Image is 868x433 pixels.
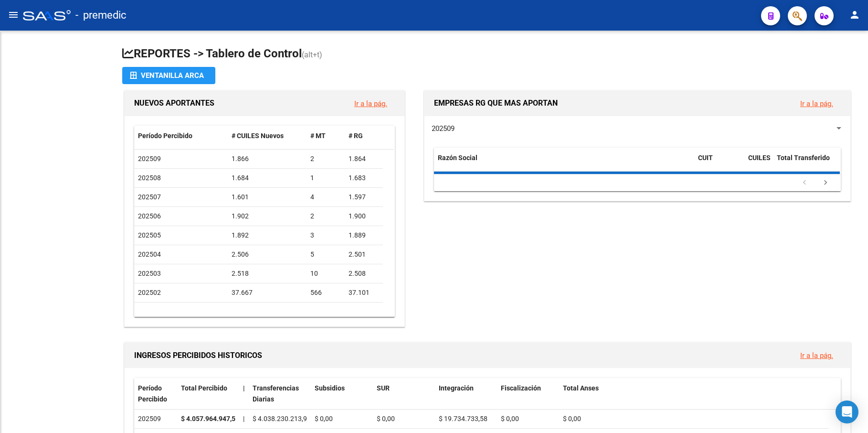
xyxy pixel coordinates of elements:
[501,415,519,422] span: $ 0,00
[138,174,161,182] span: 202508
[800,351,833,360] a: Ir a la pág.
[232,287,303,298] div: 37.667
[310,211,341,222] div: 2
[134,378,177,410] datatable-header-cell: Período Percibido
[232,211,303,222] div: 1.902
[138,132,192,140] span: Período Percibido
[122,46,853,63] h1: REPORTES -> Tablero de Control
[232,132,284,140] span: # CUILES Nuevos
[311,378,373,410] datatable-header-cell: Subsidios
[138,212,161,220] span: 202506
[432,124,455,133] span: 202509
[698,154,713,162] span: CUIT
[138,413,173,424] div: 202509
[228,126,307,146] datatable-header-cell: # CUILES Nuevos
[310,287,341,298] div: 566
[563,384,599,392] span: Total Anses
[302,50,322,59] span: (alt+t)
[249,378,311,410] datatable-header-cell: Transferencias Diarias
[138,384,167,403] span: Período Percibido
[438,154,477,162] span: Razón Social
[138,250,161,258] span: 202504
[138,231,161,239] span: 202505
[694,148,744,179] datatable-header-cell: CUIT
[501,384,541,392] span: Fiscalización
[243,384,245,392] span: |
[777,154,830,162] span: Total Transferido
[439,384,474,392] span: Integración
[435,378,497,410] datatable-header-cell: Integración
[122,67,215,84] button: Ventanilla ARCA
[310,132,326,140] span: # MT
[793,95,841,112] button: Ir a la pág.
[800,99,833,108] a: Ir a la pág.
[232,249,303,260] div: 2.506
[134,126,228,146] datatable-header-cell: Período Percibido
[748,154,771,162] span: CUILES
[134,98,214,108] span: NUEVOS APORTANTES
[816,178,835,188] a: go to next page
[75,5,127,26] span: - premedic
[836,401,858,423] div: Open Intercom Messenger
[177,378,239,410] datatable-header-cell: Total Percibido
[744,148,773,179] datatable-header-cell: CUILES
[347,95,395,112] button: Ir a la pág.
[310,230,341,241] div: 3
[138,193,161,201] span: 202507
[243,415,244,422] span: |
[439,415,487,422] span: $ 19.734.733,58
[232,268,303,279] div: 2.518
[315,384,345,392] span: Subsidios
[307,126,345,146] datatable-header-cell: # MT
[130,67,208,84] div: Ventanilla ARCA
[349,173,379,184] div: 1.683
[138,289,161,296] span: 202502
[849,9,860,21] mat-icon: person
[181,384,227,392] span: Total Percibido
[310,192,341,203] div: 4
[253,384,299,403] span: Transferencias Diarias
[373,378,435,410] datatable-header-cell: SUR
[559,378,829,410] datatable-header-cell: Total Anses
[310,173,341,184] div: 1
[310,268,341,279] div: 10
[138,270,161,277] span: 202503
[134,351,262,360] span: INGRESOS PERCIBIDOS HISTORICOS
[793,346,841,364] button: Ir a la pág.
[349,132,363,140] span: # RG
[310,153,341,164] div: 2
[232,153,303,164] div: 1.866
[377,415,395,422] span: $ 0,00
[434,98,558,108] span: EMPRESAS RG QUE MAS APORTAN
[377,384,390,392] span: SUR
[232,173,303,184] div: 1.684
[8,9,19,21] mat-icon: menu
[232,230,303,241] div: 1.892
[315,415,333,422] span: $ 0,00
[345,126,383,146] datatable-header-cell: # RG
[349,192,379,203] div: 1.597
[354,99,387,108] a: Ir a la pág.
[310,249,341,260] div: 5
[349,287,379,298] div: 37.101
[239,378,249,410] datatable-header-cell: |
[253,415,311,422] span: $ 4.038.230.213,98
[232,192,303,203] div: 1.601
[497,378,559,410] datatable-header-cell: Fiscalización
[138,155,161,162] span: 202509
[563,415,581,422] span: $ 0,00
[795,178,814,188] a: go to previous page
[349,153,379,164] div: 1.864
[349,268,379,279] div: 2.508
[773,148,840,179] datatable-header-cell: Total Transferido
[349,249,379,260] div: 2.501
[349,211,379,222] div: 1.900
[349,230,379,241] div: 1.889
[181,415,239,422] strong: $ 4.057.964.947,56
[434,148,694,179] datatable-header-cell: Razón Social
